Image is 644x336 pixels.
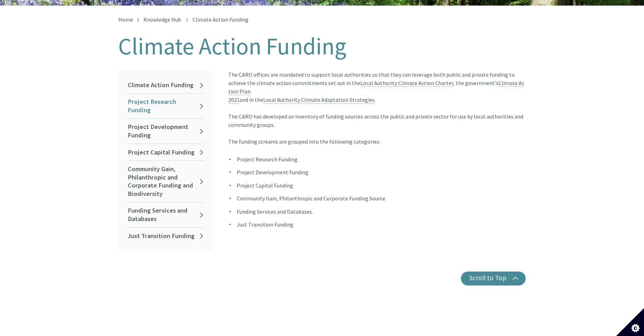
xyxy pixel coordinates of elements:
span: Climate Action Funding [193,16,249,23]
span: Project Capital Funding [237,182,293,189]
a: Project Capital Funding [127,144,204,160]
a: Climate Action Plan2021 [228,79,524,104]
span: Project Research Funding [237,156,298,163]
button: Set cookie preferences [616,308,644,336]
button: Scroll to Top [461,272,526,285]
span: Just Transition Funding [237,221,293,228]
a: Knowledge Hub [143,16,181,23]
span: Community Gain, Philanthropic and Corporate Funding Source [237,195,385,202]
a: Funding Services and Databases [127,203,204,227]
a: Local Authority Climate Action Charter [360,79,453,87]
a: Community Gain, Philanthropic and Corporate Funding and Biodiversity [127,161,204,202]
a: Just Transition Funding [127,228,204,244]
a: Climate Action Funding [127,77,204,93]
h1: Climate Action Funding [118,33,526,59]
span: Funding Services and Databases. [237,208,313,215]
a: Local Authority Climate Adaptation Strategies [263,96,375,104]
a: Project Development Funding [127,119,204,144]
article: The CARO offices are mandated to support local authorities so that they can leverage both public ... [223,70,526,255]
a: Home [118,16,133,23]
span: Project Development Funding [237,169,308,176]
a: Project Research Funding [127,94,204,119]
